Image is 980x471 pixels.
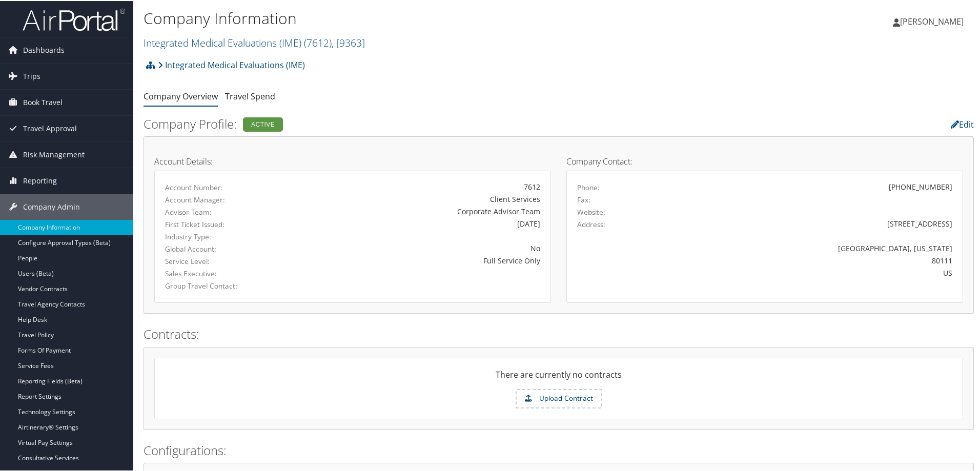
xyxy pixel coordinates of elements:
[155,367,963,388] div: There are currently no contracts
[144,90,218,101] a: Company Overview
[144,35,365,49] a: Integrated Medical Evaluations (IME)
[304,35,332,49] span: ( 7612 )
[577,194,590,204] label: Fax:
[295,205,540,216] div: Corporate Advisor Team
[225,90,275,101] a: Travel Spend
[517,389,601,406] label: Upload Contract
[165,243,280,253] label: Global Account:
[144,324,974,342] h2: Contracts:
[165,255,280,265] label: Service Level:
[165,218,280,229] label: First Ticket Issued:
[23,167,57,193] span: Reporting
[144,7,697,28] h1: Company Information
[951,118,974,129] a: Edit
[577,181,600,192] label: Phone:
[900,15,964,26] span: [PERSON_NAME]
[154,156,551,165] h4: Account Details:
[23,193,80,219] span: Company Admin
[332,35,365,49] span: , [ 9363 ]
[23,63,40,88] span: Trips
[675,217,953,228] div: [STREET_ADDRESS]
[566,156,963,165] h4: Company Contact:
[243,116,283,131] div: Active
[889,180,952,191] div: [PHONE_NUMBER]
[295,242,540,253] div: No
[165,181,280,192] label: Account Number:
[295,254,540,265] div: Full Service Only
[165,280,280,290] label: Group Travel Contact:
[577,218,605,229] label: Address:
[893,5,974,36] a: [PERSON_NAME]
[165,268,280,278] label: Sales Executive:
[295,180,540,191] div: 7612
[165,194,280,204] label: Account Manager:
[577,206,605,216] label: Website:
[165,231,280,241] label: Industry Type:
[144,114,692,132] h2: Company Profile:
[158,54,305,74] a: Integrated Medical Evaluations (IME)
[144,441,974,458] h2: Configurations:
[295,193,540,203] div: Client Services
[23,89,63,114] span: Book Travel
[675,267,953,277] div: US
[23,141,85,167] span: Risk Management
[23,36,65,62] span: Dashboards
[295,217,540,228] div: [DATE]
[23,115,77,140] span: Travel Approval
[165,206,280,216] label: Advisor Team:
[675,242,953,253] div: [GEOGRAPHIC_DATA], [US_STATE]
[675,254,953,265] div: 80111
[23,7,125,31] img: airportal-logo.png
